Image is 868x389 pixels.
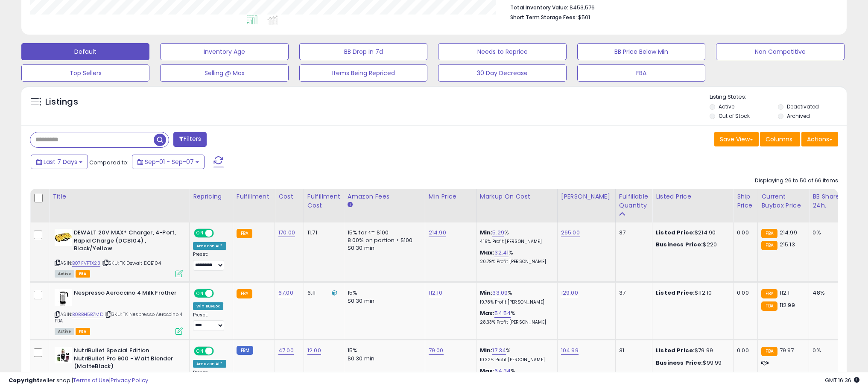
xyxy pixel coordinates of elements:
[9,377,148,385] div: seller snap | |
[278,228,295,237] a: 170.00
[480,249,551,265] div: %
[195,290,205,297] span: ON
[102,260,161,266] span: | SKU: TK Dewalt DCB104
[132,155,205,169] button: Sep-01 - Sep-07
[438,43,566,60] button: Needs to Reprice
[561,346,579,355] a: 104.99
[348,355,418,363] div: $0.30 min
[476,189,557,222] th: The percentage added to the cost of goods (COGS) that forms the calculator for Min & Max prices.
[755,177,838,185] div: Displaying 26 to 50 of 66 items
[710,93,847,101] p: Listing States:
[237,346,253,355] small: FBM
[348,192,421,201] div: Amazon Fees
[31,155,88,169] button: Last 7 Days
[55,270,74,278] span: All listings currently available for purchase on Amazon
[278,346,294,355] a: 47.00
[561,192,612,201] div: [PERSON_NAME]
[278,289,293,297] a: 67.00
[195,348,205,355] span: ON
[237,289,252,298] small: FBA
[656,359,703,367] b: Business Price:
[719,103,734,110] label: Active
[72,260,100,267] a: B07FVFTX23
[492,228,504,237] a: 5.29
[480,259,551,265] p: 20.79% Profit [PERSON_NAME]
[761,289,777,298] small: FBA
[494,309,511,318] a: 54.54
[307,289,337,297] div: 6.11
[55,347,72,363] img: 318S8wCPeNL._SL40_.jpg
[510,4,568,11] b: Total Inventory Value:
[812,229,841,237] div: 0%
[766,135,792,143] span: Columns
[429,289,442,297] a: 112.10
[480,229,551,245] div: %
[825,376,859,384] span: 2025-09-15 16:36 GMT
[619,229,646,237] div: 37
[299,64,427,82] button: Items Being Repriced
[656,289,727,297] div: $112.10
[480,357,551,363] p: 10.32% Profit [PERSON_NAME]
[656,289,695,297] b: Listed Price:
[278,192,300,201] div: Cost
[55,229,183,276] div: ASIN:
[9,376,40,384] strong: Copyright
[53,192,186,201] div: Title
[213,290,226,297] span: OFF
[656,347,727,354] div: $79.99
[145,158,194,166] span: Sep-01 - Sep-07
[760,132,800,146] button: Columns
[510,14,577,21] b: Short Term Storage Fees:
[193,252,226,271] div: Preset:
[193,360,226,368] div: Amazon AI *
[21,43,149,60] button: Default
[656,228,695,237] b: Listed Price:
[480,310,551,325] div: %
[787,103,819,110] label: Deactivated
[714,132,759,146] button: Save View
[492,289,508,297] a: 33.09
[429,228,446,237] a: 214.90
[480,319,551,325] p: 28.33% Profit [PERSON_NAME]
[348,237,418,244] div: 8.00% on portion > $100
[761,301,777,311] small: FBA
[480,228,493,237] b: Min:
[737,289,751,297] div: 0.00
[348,347,418,354] div: 15%
[193,312,226,331] div: Preset:
[577,64,705,82] button: FBA
[780,289,790,297] span: 112.1
[237,192,271,201] div: Fulfillment
[656,346,695,354] b: Listed Price:
[213,348,226,355] span: OFF
[492,346,506,355] a: 17.34
[480,309,495,317] b: Max:
[73,376,109,384] a: Terms of Use
[780,301,795,309] span: 112.99
[480,239,551,245] p: 4.19% Profit [PERSON_NAME]
[812,192,844,210] div: BB Share 24h.
[619,192,649,210] div: Fulfillable Quantity
[737,229,751,237] div: 0.00
[44,158,77,166] span: Last 7 Days
[21,64,149,82] button: Top Sellers
[480,346,493,354] b: Min:
[111,376,148,384] a: Privacy Policy
[561,289,578,297] a: 129.00
[656,240,703,249] b: Business Price:
[55,311,182,324] span: | SKU: TK Nespresso Aeroccino 4 FBA
[429,192,473,201] div: Min Price
[74,347,178,373] b: NutriBullet Special Edition NutriBullet Pro 900 - Watt Blender (MatteBlack)
[348,289,418,297] div: 15%
[348,201,353,209] small: Amazon Fees.
[237,229,252,238] small: FBA
[160,43,288,60] button: Inventory Age
[55,289,72,306] img: 41E-1WULQDL._SL40_.jpg
[160,64,288,82] button: Selling @ Max
[72,311,103,318] a: B0BBH5B7MD
[348,297,418,305] div: $0.30 min
[761,229,777,238] small: FBA
[780,228,797,237] span: 214.99
[307,346,321,355] a: 12.00
[761,347,777,356] small: FBA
